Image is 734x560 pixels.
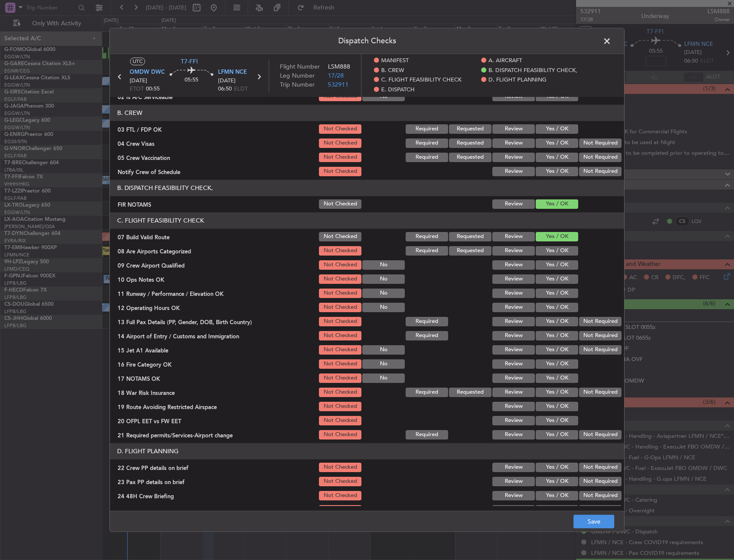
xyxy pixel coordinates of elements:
[536,491,578,500] button: Yes / OK
[579,138,622,148] button: Not Required
[536,92,578,101] button: Yes / OK
[579,463,622,472] button: Not Required
[110,28,624,54] header: Dispatch Checks
[579,153,622,162] button: Not Required
[579,491,622,500] button: Not Required
[536,260,578,270] button: Yes / OK
[536,246,578,256] button: Yes / OK
[536,359,578,369] button: Yes / OK
[536,331,578,340] button: Yes / OK
[579,345,622,355] button: Not Required
[536,124,578,134] button: Yes / OK
[536,303,578,312] button: Yes / OK
[536,373,578,383] button: Yes / OK
[536,505,578,515] button: Yes / OK
[536,232,578,241] button: Yes / OK
[536,388,578,397] button: Yes / OK
[579,317,622,326] button: Not Required
[536,153,578,162] button: Yes / OK
[573,515,614,529] button: Save
[536,402,578,411] button: Yes / OK
[579,430,622,440] button: Not Required
[579,477,622,486] button: Not Required
[536,167,578,176] button: Yes / OK
[536,138,578,148] button: Yes / OK
[536,463,578,472] button: Yes / OK
[579,167,622,176] button: Not Required
[536,289,578,298] button: Yes / OK
[536,477,578,486] button: Yes / OK
[579,388,622,397] button: Not Required
[536,317,578,326] button: Yes / OK
[536,430,578,440] button: Yes / OK
[579,331,622,340] button: Not Required
[579,505,622,515] button: Not Required
[536,199,578,209] button: Yes / OK
[536,274,578,284] button: Yes / OK
[536,416,578,425] button: Yes / OK
[536,345,578,355] button: Yes / OK
[488,66,577,75] span: B. DISPATCH FEASIBILITY CHECK,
